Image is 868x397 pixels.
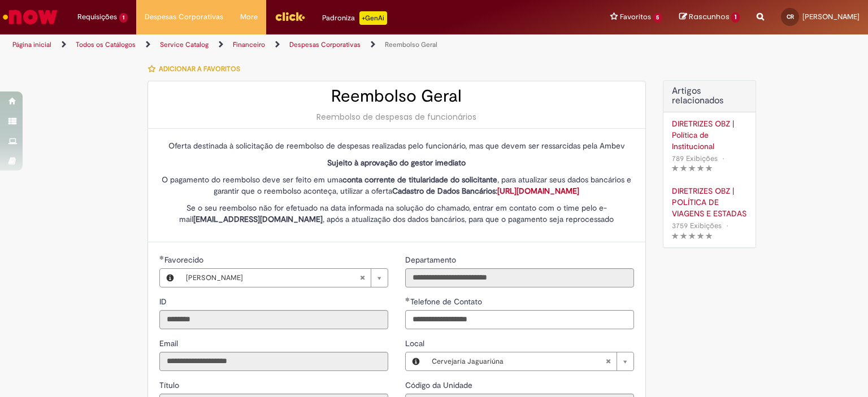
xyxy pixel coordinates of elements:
input: ID [159,310,388,329]
a: Todos os Catálogos [76,40,136,49]
strong: Sujeito à aprovação do gestor imediato [327,158,466,168]
span: [PERSON_NAME] [186,269,359,287]
a: Despesas Corporativas [289,40,361,49]
label: Somente leitura - Código da Unidade [405,379,475,391]
p: O pagamento do reembolso deve ser feito em uma , para atualizar seus dados bancários e garantir q... [159,174,634,197]
span: • [724,218,731,233]
span: Obrigatório Preenchido [405,297,410,302]
span: Necessários - Favorecido [164,255,206,265]
label: Somente leitura - ID [159,296,169,307]
span: Requisições [77,11,117,23]
a: [PERSON_NAME]Limpar campo Favorecido [180,269,388,287]
span: Obrigatório Preenchido [159,255,164,260]
span: 3759 Exibições [672,221,722,230]
span: • [720,151,727,166]
a: Reembolso Geral [385,40,437,49]
span: 5 [653,13,663,23]
span: Somente leitura - Código da Unidade [405,380,475,390]
strong: conta corrente de titularidade do solicitante [342,174,497,185]
input: Telefone de Contato [405,310,634,329]
span: Somente leitura - Email [159,338,180,348]
a: DIRETRIZES OBZ | Política de Institucional [672,118,747,152]
span: Somente leitura - Título [159,380,181,390]
input: Email [159,352,388,371]
h3: Artigos relacionados [672,86,747,106]
h2: Reembolso Geral [159,87,634,106]
strong: [EMAIL_ADDRESS][DOMAIN_NAME] [193,214,323,224]
div: Reembolso de despesas de funcionários [159,111,634,123]
span: Local [405,338,427,348]
label: Somente leitura - Título [159,379,181,391]
a: Financeiro [233,40,265,49]
ul: Trilhas de página [8,34,570,55]
strong: Cadastro de Dados Bancários: [392,186,579,196]
span: [PERSON_NAME] [802,12,860,21]
label: Somente leitura - Departamento [405,254,458,265]
a: Cervejaria JaguariúnaLimpar campo Local [426,352,633,370]
p: +GenAi [359,11,387,25]
a: Service Catalog [160,40,209,49]
span: More [240,11,258,23]
span: Somente leitura - ID [159,296,169,307]
button: Local, Visualizar este registro Cervejaria Jaguariúna [406,352,426,370]
p: Oferta destinada à solicitação de reembolso de despesas realizadas pelo funcionário, mas que deve... [159,140,634,151]
label: Somente leitura - Email [159,338,180,349]
a: Rascunhos [679,12,740,23]
span: Favoritos [620,11,651,23]
span: Telefone de Contato [410,296,484,307]
div: Padroniza [322,11,387,25]
span: 789 Exibições [672,154,718,163]
button: Favorecido, Visualizar este registro Caio De Freitas Ramalho [160,269,180,287]
a: Página inicial [12,40,51,49]
a: DIRETRIZES OBZ | POLÍTICA DE VIAGENS E ESTADAS [672,185,747,219]
img: ServiceNow [1,6,59,28]
button: Adicionar a Favoritos [147,57,246,81]
input: Departamento [405,268,634,287]
span: Despesas Corporativas [145,11,223,23]
a: [URL][DOMAIN_NAME] [497,186,579,196]
span: Somente leitura - Departamento [405,255,458,265]
img: click_logo_yellow_360x200.png [275,8,305,25]
p: Se o seu reembolso não for efetuado na data informada na solução do chamado, entrar em contato co... [159,202,634,225]
span: 1 [731,12,740,23]
span: Cervejaria Jaguariúna [432,352,605,370]
span: 1 [119,13,128,23]
span: Adicionar a Favoritos [159,64,240,73]
span: Rascunhos [689,11,730,22]
abbr: Limpar campo Local [600,352,617,370]
span: CR [787,13,794,20]
abbr: Limpar campo Favorecido [354,269,371,287]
